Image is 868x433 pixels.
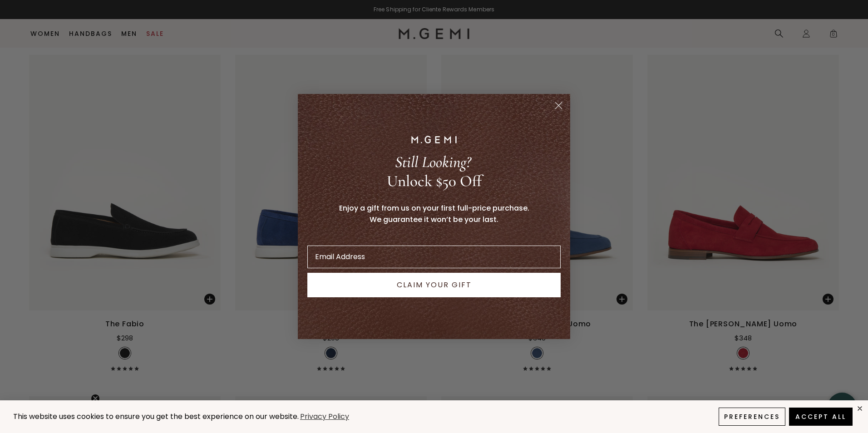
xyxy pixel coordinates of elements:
input: Email Address [307,246,561,268]
button: Accept All [789,408,853,426]
button: Preferences [719,408,785,426]
span: Enjoy a gift from us on your first full-price purchase. We guarantee it won’t be your last. [339,203,529,225]
span: This website uses cookies to ensure you get the best experience on our website. [13,411,299,422]
button: CLAIM YOUR GIFT [307,273,561,297]
a: Privacy Policy (opens in a new tab) [299,411,350,423]
span: Unlock $50 Off [387,172,482,191]
button: Close dialog [551,98,567,113]
img: M.GEMI [411,136,457,143]
span: Still Looking? [395,153,471,172]
div: close [856,405,863,412]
